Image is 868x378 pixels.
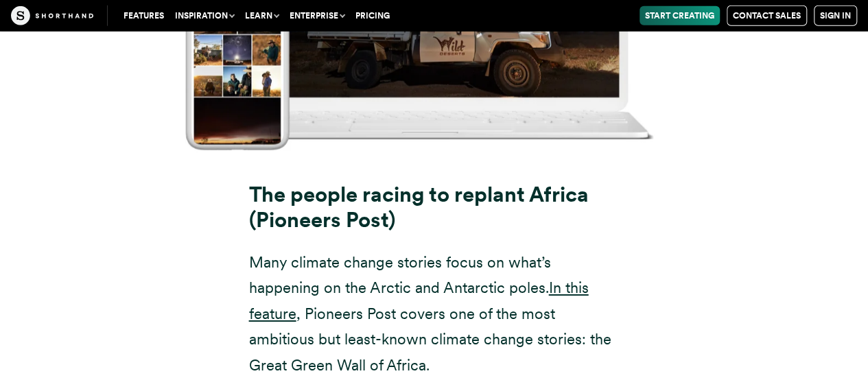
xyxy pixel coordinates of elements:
[640,6,720,25] a: Start Creating
[249,182,589,233] strong: The people racing to replant Africa (Pioneers Post)
[814,5,857,26] a: Sign in
[11,6,93,25] img: The Craft
[118,6,169,25] a: Features
[239,6,284,25] button: Learn
[249,250,620,378] p: Many climate change stories focus on what’s happening on the Arctic and Antarctic poles. , Pionee...
[727,5,807,26] a: Contact Sales
[350,6,395,25] a: Pricing
[169,6,239,25] button: Inspiration
[284,6,350,25] button: Enterprise
[249,279,589,322] a: In this feature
